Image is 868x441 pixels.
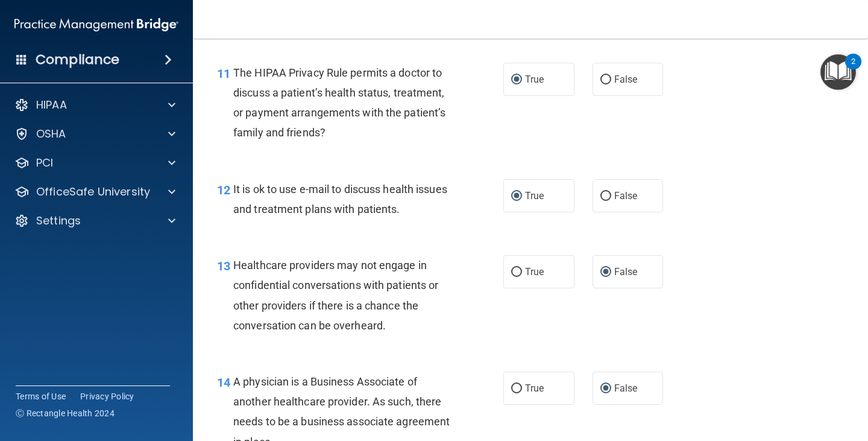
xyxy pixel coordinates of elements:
input: False [600,384,611,393]
a: OfficeSafe University [14,185,175,199]
span: True [525,382,544,394]
span: Healthcare providers may not engage in confidential conversations with patients or other provider... [233,259,438,332]
span: False [614,266,638,278]
span: False [614,74,638,85]
input: False [600,75,611,84]
span: False [614,382,638,394]
a: Terms of Use [16,390,66,402]
button: Open Resource Center, 2 new notifications [820,54,856,90]
span: Ⓒ Rectangle Health 2024 [16,407,115,419]
h4: Compliance [36,51,119,68]
div: 2 [851,62,855,77]
p: OfficeSafe University [36,185,150,199]
input: True [511,384,522,393]
span: False [614,190,638,201]
a: Privacy Policy [80,390,134,402]
input: True [511,192,522,201]
p: OSHA [36,127,66,141]
input: True [511,268,522,277]
span: 13 [217,259,230,273]
p: PCI [36,156,53,170]
span: 12 [217,183,230,197]
a: OSHA [14,127,175,141]
p: Settings [36,214,81,228]
iframe: Drift Widget Chat Controller [808,363,854,409]
span: True [525,190,544,201]
p: HIPAA [36,98,67,112]
span: It is ok to use e-mail to discuss health issues and treatment plans with patients. [233,183,447,215]
a: HIPAA [14,98,175,112]
img: PMB logo [14,13,178,37]
span: 14 [217,375,230,390]
input: False [600,192,611,201]
span: True [525,266,544,278]
a: PCI [14,156,175,170]
input: True [511,75,522,84]
span: 11 [217,66,230,81]
span: The HIPAA Privacy Rule permits a doctor to discuss a patient’s health status, treatment, or payme... [233,66,445,139]
span: True [525,74,544,85]
a: Settings [14,214,175,228]
input: False [600,268,611,277]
